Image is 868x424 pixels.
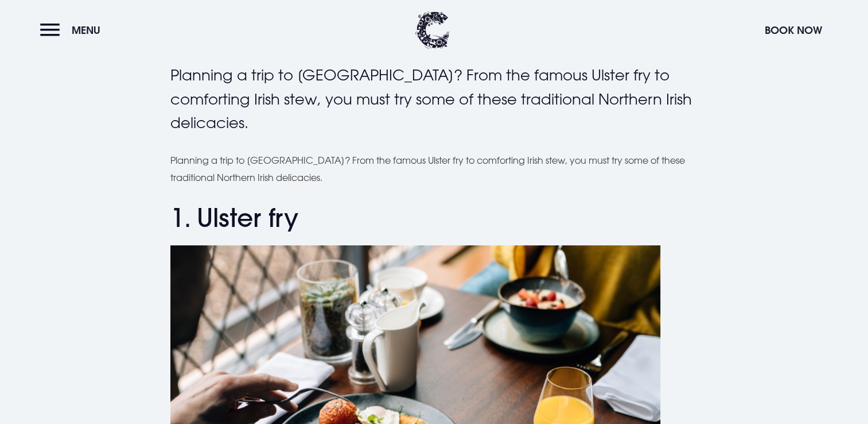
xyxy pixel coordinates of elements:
[759,18,828,43] button: Book Now
[40,18,106,43] button: Menu
[415,11,450,49] img: Clandeboye Lodge
[170,203,698,233] h2: 1. Ulster fry
[170,63,698,135] p: Planning a trip to [GEOGRAPHIC_DATA]? From the famous Ulster fry to comforting Irish stew, you mu...
[170,152,698,187] p: Planning a trip to [GEOGRAPHIC_DATA]? From the famous Ulster fry to comforting Irish stew, you mu...
[72,24,100,37] span: Menu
